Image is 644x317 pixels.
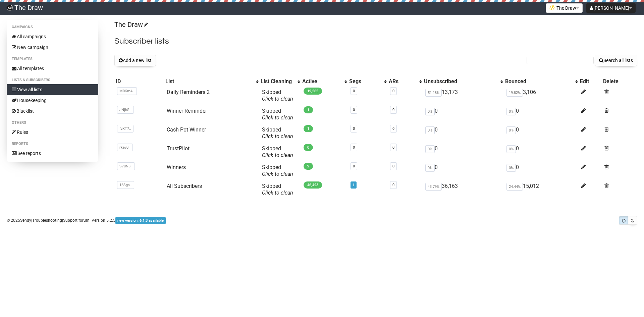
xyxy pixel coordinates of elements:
[580,78,600,85] div: Edit
[586,3,636,13] button: [PERSON_NAME]
[114,20,147,29] a: The Draw
[7,127,98,138] a: Rules
[423,124,504,143] td: 0
[425,89,442,97] span: 51.18%
[353,89,355,93] a: 0
[7,76,98,84] li: Lists & subscribers
[301,77,348,86] th: Active: No sort applied, activate to apply an ascending sort
[423,77,504,86] th: Unsubscribed: No sort applied, activate to apply an ascending sort
[116,78,163,85] div: ID
[353,108,355,112] a: 0
[262,171,293,177] a: Click to clean
[259,77,301,86] th: List Cleaning: No sort applied, activate to apply an ascending sort
[504,86,579,105] td: 3,106
[504,105,579,124] td: 0
[117,87,137,95] span: M0Km4..
[7,63,98,74] a: All templates
[423,143,504,161] td: 0
[262,126,293,140] span: Skipped
[167,164,186,170] a: Winners
[504,143,579,161] td: 0
[20,218,31,223] a: Sendy
[114,55,156,66] button: Add a new list
[63,218,90,223] a: Support forum
[504,124,579,143] td: 0
[425,126,435,134] span: 0%
[353,164,355,168] a: 0
[506,145,516,153] span: 0%
[262,114,293,121] a: Click to clean
[506,108,516,115] span: 0%
[423,86,504,105] td: 13,173
[114,35,637,47] h2: Subscriber lists
[304,163,313,170] span: 2
[387,77,422,86] th: ARs: No sort applied, activate to apply an ascending sort
[117,106,134,114] span: JNjhS..
[262,164,293,177] span: Skipped
[117,181,134,189] span: 16Sgs..
[392,164,394,168] a: 0
[262,190,293,196] a: Click to clean
[424,78,497,85] div: Unsubscribed
[262,183,293,196] span: Skipped
[117,125,133,133] span: fvXT7..
[389,78,416,85] div: ARs
[423,180,504,199] td: 36,163
[392,145,394,150] a: 0
[505,78,572,85] div: Bounced
[546,3,583,13] button: The Draw
[302,78,341,85] div: Active
[7,119,98,127] li: Others
[506,89,523,97] span: 19.82%
[262,96,293,102] a: Click to clean
[167,183,202,189] a: All Subscribers
[117,162,135,170] span: S7uN3..
[7,140,98,148] li: Reports
[115,217,166,224] span: new version: 6.1.3 available
[392,108,394,112] a: 0
[7,95,98,106] a: Housekeeping
[165,78,253,85] div: List
[7,42,98,53] a: New campaign
[353,126,355,131] a: 0
[7,217,166,224] p: © 2025 | | | Version 5.2.5
[504,77,579,86] th: Bounced: No sort applied, activate to apply an ascending sort
[425,164,435,172] span: 0%
[504,180,579,199] td: 15,012
[425,145,435,153] span: 0%
[353,145,355,150] a: 0
[262,145,293,158] span: Skipped
[602,77,637,86] th: Delete: No sort applied, sorting is disabled
[262,133,293,140] a: Click to clean
[425,108,435,115] span: 0%
[506,164,516,172] span: 0%
[349,78,381,85] div: Segs
[167,89,210,95] a: Daily Reminders 2
[115,218,166,223] a: new version: 6.1.3 available
[167,126,206,133] a: Cash Pot Winner
[7,84,98,95] a: View all lists
[423,105,504,124] td: 0
[304,88,322,95] span: 12,565
[167,108,207,114] a: Winner Reminder
[7,5,13,11] img: 8741706495bd7f5de7187490d1791609
[262,108,293,121] span: Skipped
[392,183,394,187] a: 0
[7,23,98,31] li: Campaigns
[304,144,313,151] span: 0
[262,89,293,102] span: Skipped
[261,78,294,85] div: List Cleaning
[304,125,313,132] span: 1
[579,77,602,86] th: Edit: No sort applied, sorting is disabled
[114,77,164,86] th: ID: No sort applied, sorting is disabled
[348,77,387,86] th: Segs: No sort applied, activate to apply an ascending sort
[423,161,504,180] td: 0
[7,106,98,116] a: Blacklist
[504,161,579,180] td: 0
[7,55,98,63] li: Templates
[304,106,313,113] span: 1
[603,78,636,85] div: Delete
[164,77,259,86] th: List: No sort applied, activate to apply an ascending sort
[32,218,62,223] a: Troubleshooting
[506,183,523,191] span: 24.44%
